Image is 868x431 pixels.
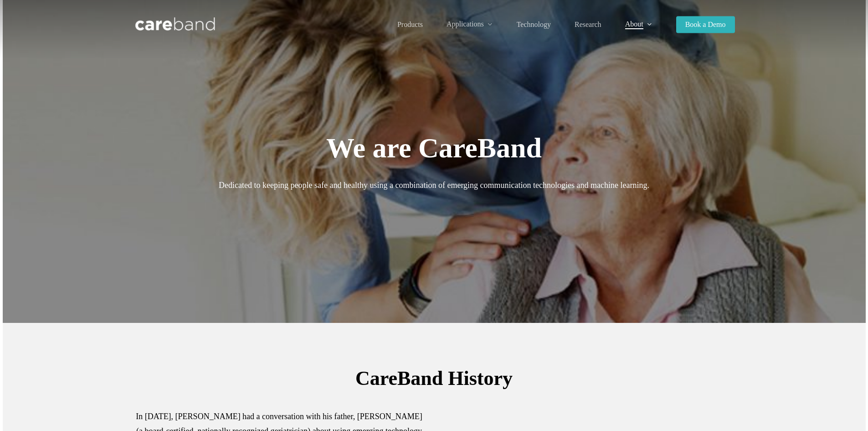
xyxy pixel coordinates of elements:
[685,21,726,28] span: Book a Demo
[397,21,423,28] a: Products
[517,21,551,28] a: Technology
[625,20,643,28] span: About
[397,21,423,28] span: Products
[517,21,551,28] span: Technology
[676,21,735,28] a: Book a Demo
[134,130,735,166] h1: We are CareBand
[447,21,493,28] a: Applications
[575,21,601,28] a: Research
[447,20,484,28] span: Applications
[355,367,513,389] span: CareBand History
[134,178,735,192] p: Dedicated to keeping people safe and healthy using a combination of emerging communication techno...
[575,21,601,28] span: Research
[625,21,652,28] a: About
